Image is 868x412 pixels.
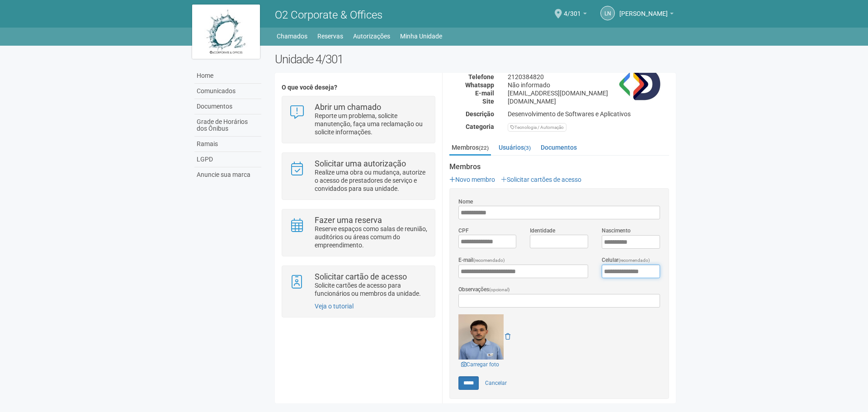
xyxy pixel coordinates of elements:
strong: Solicitar uma autorização [315,159,406,168]
small: (3) [524,145,531,151]
a: Veja o tutorial [315,303,354,310]
a: Anuncie sua marca [194,167,261,182]
a: Autorizações [353,30,390,43]
strong: Site [482,98,494,105]
a: Fazer uma reserva Reserve espaços como salas de reunião, auditórios ou áreas comum do empreendime... [289,216,428,249]
strong: Telefone [468,73,494,81]
label: CPF [458,227,469,235]
span: Leandro Nascimento de Oliveira [619,1,668,17]
span: (recomendado) [618,258,650,263]
a: Abrir um chamado Reporte um problema, solicite manutenção, faça uma reclamação ou solicite inform... [289,103,428,136]
strong: Whatsapp [465,81,494,89]
h4: O que você deseja? [282,84,435,91]
strong: Fazer uma reserva [315,215,382,225]
div: Tecnologia / Automação [508,123,566,132]
a: Solicitar cartão de acesso Solicite cartões de acesso para funcionários ou membros da unidade. [289,273,428,298]
a: Solicitar cartões de acesso [501,176,581,183]
a: Solicitar uma autorização Realize uma obra ou mudança, autorize o acesso de prestadores de serviç... [289,160,428,193]
label: Identidade [530,227,555,235]
a: Novo membro [449,176,495,183]
p: Solicite cartões de acesso para funcionários ou membros da unidade. [315,281,428,298]
strong: E-mail [475,90,494,97]
div: Não informado [501,81,676,89]
img: logo.jpg [192,5,260,59]
div: Desenvolvimento de Softwares e Aplicativos [501,110,676,118]
label: Observações [458,285,510,294]
a: Ramais [194,137,261,152]
a: LN [600,6,615,20]
a: Carregar foto [458,360,502,369]
div: 2120384820 [501,73,676,81]
label: Nome [458,198,473,206]
a: LGPD [194,152,261,167]
div: [EMAIL_ADDRESS][DOMAIN_NAME] [501,89,676,97]
a: Usuários(3) [496,141,533,154]
span: O2 Corporate & Offices [275,9,382,21]
a: Remover [505,333,510,340]
a: Grade de Horários dos Ônibus [194,114,261,137]
img: GetFile [458,314,504,360]
a: [PERSON_NAME] [619,11,674,19]
a: Home [194,68,261,84]
a: 4/301 [564,11,587,19]
a: Cancelar [480,376,512,390]
strong: Descrição [466,110,494,118]
div: [DOMAIN_NAME] [501,97,676,105]
h2: Unidade 4/301 [275,52,676,66]
small: (22) [479,145,489,151]
strong: Abrir um chamado [315,102,381,112]
a: Minha Unidade [400,30,442,43]
span: (opcional) [489,287,510,292]
span: 4/301 [564,1,581,17]
strong: Categoria [466,123,494,130]
a: Documentos [538,141,579,154]
p: Reserve espaços como salas de reunião, auditórios ou áreas comum do empreendimento. [315,225,428,249]
label: Celular [602,256,650,265]
strong: Solicitar cartão de acesso [315,272,407,281]
p: Reporte um problema, solicite manutenção, faça uma reclamação ou solicite informações. [315,112,428,136]
a: Chamados [277,30,307,43]
a: Reservas [317,30,343,43]
strong: Membros [449,163,669,171]
p: Realize uma obra ou mudança, autorize o acesso de prestadores de serviço e convidados para sua un... [315,168,428,193]
a: Comunicados [194,84,261,99]
a: Documentos [194,99,261,114]
label: Nascimento [602,227,631,235]
a: Membros(22) [449,141,491,156]
span: (recomendado) [473,258,505,263]
label: E-mail [458,256,505,265]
